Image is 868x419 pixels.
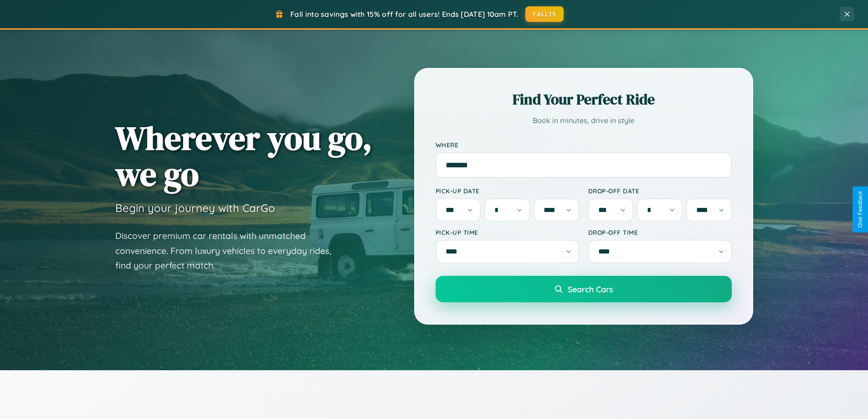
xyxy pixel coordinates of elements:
p: Discover premium car rentals with unmatched convenience. From luxury vehicles to everyday rides, ... [115,228,343,273]
h2: Find Your Perfect Ride [436,89,732,109]
button: FALL15 [525,6,564,22]
div: Give Feedback [857,191,863,228]
h3: Begin your journey with CarGo [115,201,275,215]
p: Book in minutes, drive in style [436,114,732,127]
label: Drop-off Time [588,228,732,236]
label: Pick-up Date [436,187,579,195]
span: Fall into savings with 15% off for all users! Ends [DATE] 10am PT. [290,10,519,19]
label: Where [436,141,732,149]
h1: Wherever you go, we go [115,120,372,192]
button: Search Cars [436,276,732,302]
label: Drop-off Date [588,187,732,195]
span: Search Cars [568,284,613,294]
label: Pick-up Time [436,228,579,236]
